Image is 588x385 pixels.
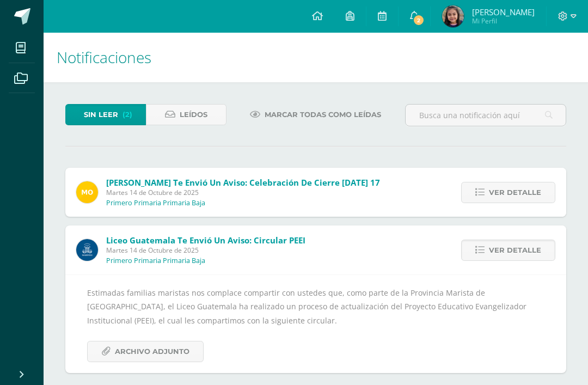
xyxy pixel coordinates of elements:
[489,182,541,203] span: Ver detalle
[489,240,541,260] span: Ver detalle
[115,341,189,362] span: Archivo Adjunto
[122,105,132,125] span: (2)
[65,104,146,125] a: Sin leer(2)
[106,256,205,265] p: Primero Primaria Primaria Baja
[87,341,204,362] a: Archivo Adjunto
[106,177,380,188] span: [PERSON_NAME] te envió un aviso: Celebración de cierre [DATE] 17
[406,105,566,126] input: Busca una notificación aquí
[84,105,118,125] span: Sin leer
[146,104,226,125] a: Leídos
[265,105,381,125] span: Marcar todas como leídas
[106,188,380,197] span: Martes 14 de Octubre de 2025
[106,199,205,207] p: Primero Primaria Primaria Baja
[106,246,305,255] span: Martes 14 de Octubre de 2025
[180,105,207,125] span: Leídos
[57,47,151,68] span: Notificaciones
[76,239,98,261] img: b41cd0bd7c5dca2e84b8bd7996f0ae72.png
[472,16,535,26] span: Mi Perfil
[106,235,305,246] span: Liceo Guatemala te envió un aviso: Circular PEEI
[472,7,535,17] span: [PERSON_NAME]
[236,104,395,125] a: Marcar todas como leídas
[413,14,425,26] span: 2
[76,181,98,203] img: 4679c9c19acd2f2425bfd4ab82824cc9.png
[87,286,544,362] div: Estimadas familias maristas nos complace compartir con ustedes que, como parte de la Provincia Ma...
[442,5,464,27] img: c775add7dc6792c23dd87ebccd1d30af.png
